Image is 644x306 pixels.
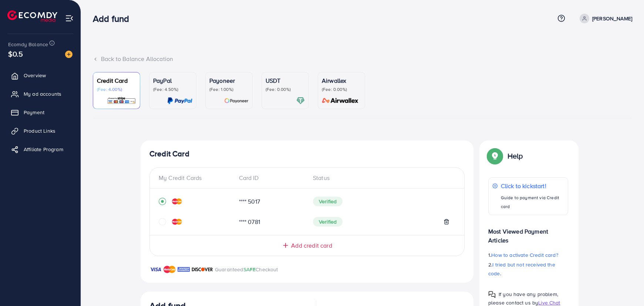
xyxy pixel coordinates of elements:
[224,96,249,105] img: card
[613,273,638,300] iframe: Chat
[107,96,136,105] img: card
[307,174,455,182] div: Status
[491,251,558,259] span: How to activate Credit card?
[488,251,568,259] p: 1.
[65,14,74,23] img: menu
[153,76,192,85] p: PayPal
[508,152,523,160] p: Help
[6,142,75,157] a: Affiliate Program
[8,48,23,59] span: $0.5
[577,14,632,23] a: [PERSON_NAME]
[209,76,249,85] p: Payoneer
[266,86,305,92] p: (Fee: 0.00%)
[488,291,496,298] img: Popup guide
[291,241,332,250] span: Add credit card
[192,265,213,274] img: brand
[93,55,632,63] div: Back to Balance Allocation
[322,86,361,92] p: (Fee: 0.00%)
[501,181,564,190] p: Click to kickstart!
[163,265,176,274] img: brand
[159,174,233,182] div: My Credit Cards
[488,261,555,277] span: I tried but not received the code.
[209,86,249,92] p: (Fee: 1.00%)
[149,265,162,274] img: brand
[172,219,182,225] img: credit
[6,86,75,101] a: My ad accounts
[313,217,343,227] span: Verified
[322,76,361,85] p: Airwallex
[501,193,564,211] p: Guide to payment via Credit card
[24,109,44,116] span: Payment
[243,266,256,273] span: SAFE
[488,149,502,163] img: Popup guide
[97,76,136,85] p: Credit Card
[97,86,136,92] p: (Fee: 4.00%)
[6,68,75,83] a: Overview
[65,51,73,58] img: image
[266,76,305,85] p: USDT
[178,265,190,274] img: brand
[8,41,48,48] span: Ecomdy Balance
[313,197,343,206] span: Verified
[296,96,305,105] img: card
[320,96,361,105] img: card
[24,72,46,79] span: Overview
[167,96,192,105] img: card
[149,149,465,159] h4: Credit Card
[24,90,61,98] span: My ad accounts
[24,127,55,135] span: Product Links
[6,105,75,120] a: Payment
[7,10,57,22] img: logo
[172,198,182,204] img: credit
[592,14,632,23] p: [PERSON_NAME]
[24,146,63,153] span: Affiliate Program
[159,218,166,225] svg: circle
[159,198,166,205] svg: record circle
[93,13,135,24] h3: Add fund
[153,86,192,92] p: (Fee: 4.50%)
[233,174,307,182] div: Card ID
[488,260,568,278] p: 2.
[6,123,75,138] a: Product Links
[488,221,568,245] p: Most Viewed Payment Articles
[215,265,278,274] p: Guaranteed Checkout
